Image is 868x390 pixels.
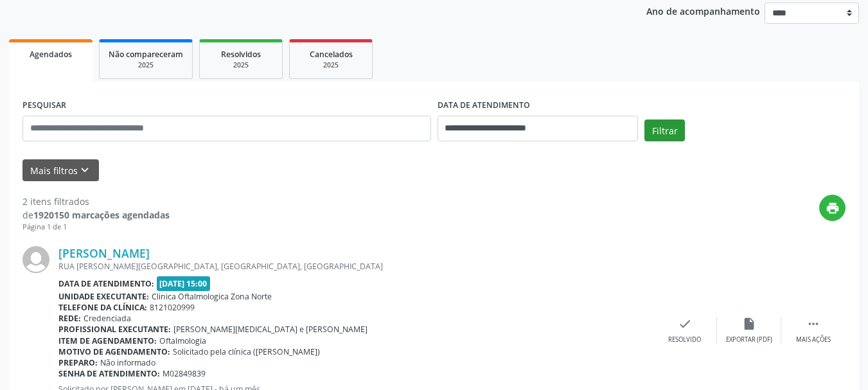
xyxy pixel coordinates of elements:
div: RUA [PERSON_NAME][GEOGRAPHIC_DATA], [GEOGRAPHIC_DATA], [GEOGRAPHIC_DATA] [58,261,653,272]
a: [PERSON_NAME] [58,246,150,260]
label: DATA DE ATENDIMENTO [438,96,530,116]
img: img [22,246,49,273]
b: Unidade executante: [58,291,149,302]
div: 2 itens filtrados [22,195,170,208]
span: Oftalmologia [159,335,206,346]
span: Clinica Oftalmologica Zona Norte [152,291,272,302]
span: Não compareceram [109,49,183,60]
span: [PERSON_NAME][MEDICAL_DATA] e [PERSON_NAME] [173,324,368,335]
div: Página 1 de 1 [22,222,170,233]
span: Não informado [100,357,155,368]
span: Credenciada [84,313,131,324]
button: Filtrar [644,120,685,141]
div: 2025 [299,60,363,70]
div: Exportar (PDF) [726,335,772,344]
button: Mais filtroskeyboard_arrow_down [22,159,99,182]
b: Data de atendimento: [58,278,154,289]
div: Mais ações [796,335,831,344]
i: insert_drive_file [742,317,756,331]
b: Profissional executante: [58,324,171,335]
i: keyboard_arrow_down [78,163,92,177]
span: 8121020999 [150,302,195,313]
i:  [806,317,820,331]
div: 2025 [109,60,183,70]
span: Agendados [30,49,72,60]
b: Rede: [58,313,81,324]
button: print [819,195,846,221]
span: M02849839 [163,368,206,379]
span: Resolvidos [221,49,261,60]
span: [DATE] 15:00 [157,276,211,291]
i: print [826,201,840,215]
b: Preparo: [58,357,98,368]
b: Senha de atendimento: [58,368,160,379]
span: Solicitado pela clínica ([PERSON_NAME]) [173,346,320,357]
div: 2025 [209,60,273,70]
b: Item de agendamento: [58,335,157,346]
span: Cancelados [310,49,353,60]
div: de [22,208,170,222]
div: Resolvido [668,335,701,344]
strong: 1920150 marcações agendadas [33,209,170,221]
i: check [678,317,692,331]
p: Ano de acompanhamento [646,3,760,19]
b: Motivo de agendamento: [58,346,170,357]
b: Telefone da clínica: [58,302,147,313]
label: PESQUISAR [22,96,66,116]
